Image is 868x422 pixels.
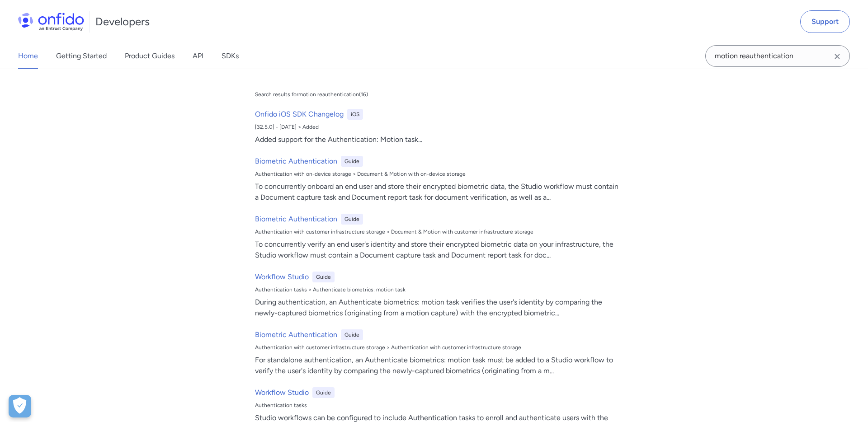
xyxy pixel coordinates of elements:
a: SDKs [222,43,239,69]
a: Support [800,10,850,33]
a: Biometric AuthenticationGuideAuthentication with on-device storage > Document & Motion with on-de... [251,152,624,206]
div: Search results for motion reauthentication ( 16 ) [255,91,368,98]
h6: Biometric Authentication [255,214,337,225]
div: Authentication tasks > Authenticate biometrics: motion task [255,286,620,293]
h6: Biometric Authentication [255,156,337,167]
div: During authentication, an Authenticate biometrics: motion task verifies the user's identity by co... [255,297,620,319]
div: Authentication with customer infrastructure storage > Document & Motion with customer infrastruct... [255,228,620,235]
div: Authentication tasks [255,402,620,409]
div: Guide [341,156,363,167]
h6: Workflow Studio [255,272,309,282]
img: Onfido Logo [18,13,84,31]
h6: Workflow Studio [255,387,309,398]
a: Biometric AuthenticationGuideAuthentication with customer infrastructure storage > Document & Mot... [251,210,624,264]
h6: Biometric Authentication [255,329,337,340]
h1: Developers [95,14,150,29]
a: API [193,43,203,69]
a: Product Guides [125,43,175,69]
svg: Clear search field button [832,51,843,62]
input: Onfido search input field [705,45,850,67]
h6: Onfido iOS SDK Changelog [255,109,344,120]
div: [32.5.0] - [DATE] > Added [255,123,620,131]
div: To concurrently onboard an end user and store their encrypted biometric data, the Studio workflow... [255,181,620,203]
a: Workflow StudioGuideAuthentication tasks > Authenticate biometrics: motion taskDuring authenticat... [251,268,624,322]
div: For standalone authentication, an Authenticate biometrics: motion task must be added to a Studio ... [255,355,620,376]
div: Guide [312,387,335,398]
a: Biometric AuthenticationGuideAuthentication with customer infrastructure storage > Authentication... [251,326,624,380]
div: Guide [341,214,363,225]
div: Guide [341,329,363,340]
a: Home [18,43,38,69]
div: Guide [312,272,335,282]
div: Added support for the Authentication: Motion task ... [255,134,620,145]
a: Getting Started [56,43,107,69]
div: To concurrently verify an end user's identity and store their encrypted biometric data on your in... [255,239,620,261]
div: iOS [347,109,363,120]
div: Authentication with on-device storage > Document & Motion with on-device storage [255,170,620,178]
div: Cookie Preferences [9,395,31,417]
div: Authentication with customer infrastructure storage > Authentication with customer infrastructure... [255,344,620,351]
a: Onfido iOS SDK ChangelogiOS[32.5.0] - [DATE] > AddedAdded support for the Authentication: Motion ... [251,105,624,149]
button: Open Preferences [9,395,31,417]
